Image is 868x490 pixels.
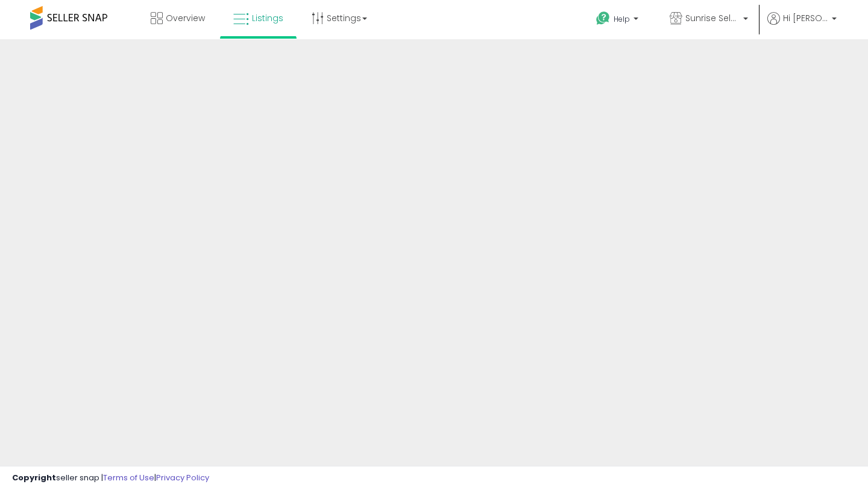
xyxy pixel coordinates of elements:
[12,472,56,483] strong: Copyright
[596,11,611,26] i: Get Help
[587,2,650,39] a: Help
[166,12,205,24] span: Overview
[767,12,837,39] a: Hi [PERSON_NAME]
[156,472,209,483] a: Privacy Policy
[252,12,283,24] span: Listings
[685,12,740,24] span: Sunrise Selections
[614,14,630,24] span: Help
[12,472,209,484] div: seller snap | |
[103,472,154,483] a: Terms of Use
[783,12,828,24] span: Hi [PERSON_NAME]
